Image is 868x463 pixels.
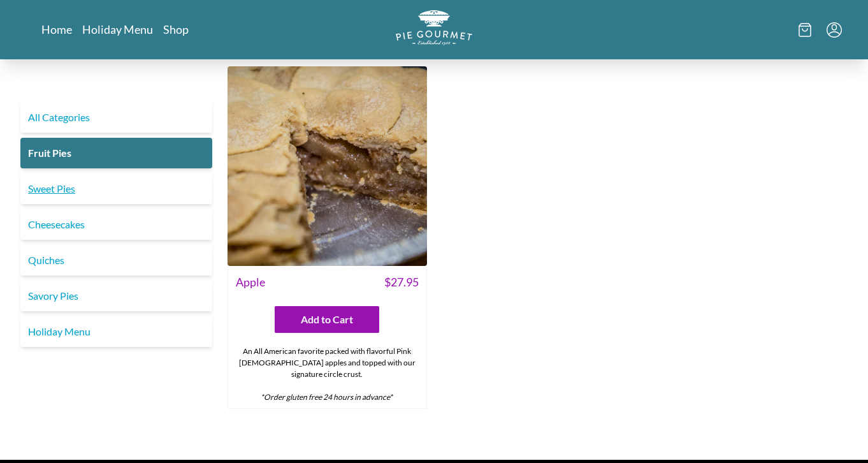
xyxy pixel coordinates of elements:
[384,274,419,291] span: $ 27.95
[396,10,472,49] a: Logo
[827,22,842,38] button: Menu
[228,66,428,267] img: Apple
[261,392,393,402] em: *Order gluten free 24 hours in advance*
[20,102,212,133] a: All Categories
[228,341,427,408] div: An All American favorite packed with flavorful Pink [DEMOGRAPHIC_DATA] apples and topped with our...
[236,274,265,291] span: Apple
[275,306,379,333] button: Add to Cart
[163,22,189,37] a: Shop
[20,209,212,240] a: Cheesecakes
[396,10,472,45] img: logo
[82,22,153,37] a: Holiday Menu
[20,173,212,204] a: Sweet Pies
[20,245,212,276] a: Quiches
[20,138,212,168] a: Fruit Pies
[20,281,212,311] a: Savory Pies
[20,316,212,347] a: Holiday Menu
[41,22,72,37] a: Home
[301,312,353,327] span: Add to Cart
